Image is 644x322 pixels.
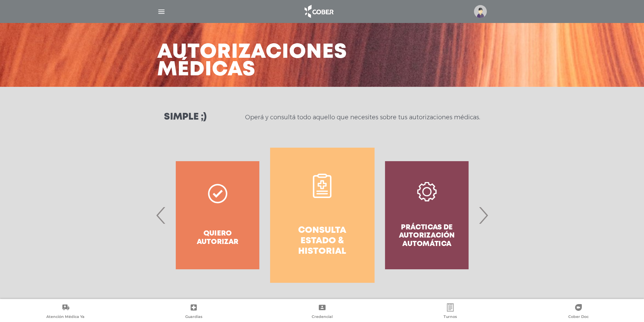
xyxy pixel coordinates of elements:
h3: Autorizaciones médicas [157,44,347,79]
img: logo_cober_home-white.png [301,3,336,20]
span: Turnos [444,314,457,320]
a: Consulta estado & historial [270,148,375,283]
span: Next [477,197,490,233]
h4: Consulta estado & historial [282,225,362,257]
a: Atención Médica Ya [1,303,129,321]
span: Atención Médica Ya [46,314,85,320]
span: Credencial [312,314,333,320]
span: Cober Doc [568,314,589,320]
a: Cober Doc [515,303,643,321]
h3: Simple ;) [164,113,207,122]
a: Guardias [129,303,258,321]
a: Credencial [258,303,386,321]
span: Guardias [185,314,202,320]
img: profile-placeholder.svg [474,5,487,18]
img: Cober_menu-lines-white.svg [157,7,166,16]
p: Operá y consultá todo aquello que necesites sobre tus autorizaciones médicas. [245,113,480,121]
a: Turnos [386,303,514,321]
span: Previous [154,197,168,233]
